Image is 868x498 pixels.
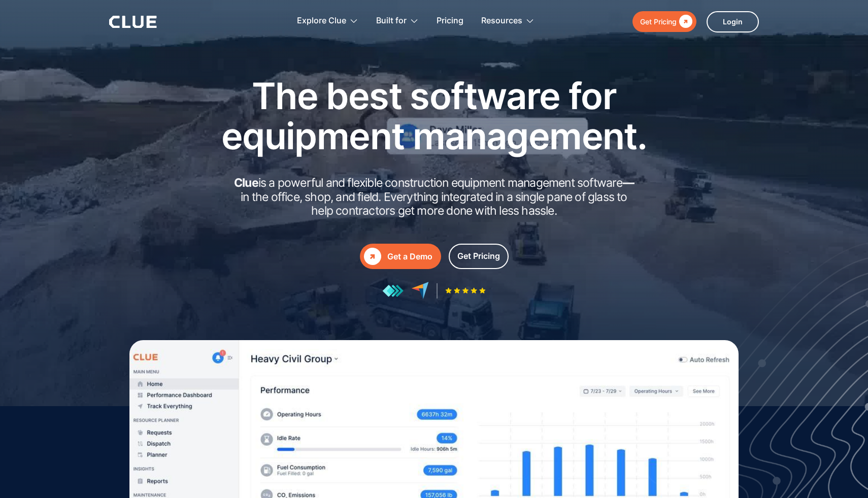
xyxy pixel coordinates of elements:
[411,282,429,300] img: reviews at capterra
[707,11,759,32] a: Login
[457,250,500,262] div: Get Pricing
[481,5,522,37] div: Resources
[297,5,346,37] div: Explore Clue
[677,15,692,28] div: 
[445,287,486,294] img: Five-star rating icon
[206,76,662,156] h1: The best software for equipment management.
[376,5,407,37] div: Built for
[623,176,634,190] strong: —
[376,5,419,37] div: Built for
[364,248,381,265] div: 
[437,5,463,37] a: Pricing
[481,5,535,37] div: Resources
[360,244,441,269] a: Get a Demo
[640,15,677,28] div: Get Pricing
[231,176,637,218] h2: is a powerful and flexible construction equipment management software in the office, shop, and fi...
[234,176,258,190] strong: Clue
[449,244,509,269] a: Get Pricing
[297,5,358,37] div: Explore Clue
[382,284,404,297] img: reviews at getapp
[632,11,696,32] a: Get Pricing
[387,250,432,263] div: Get a Demo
